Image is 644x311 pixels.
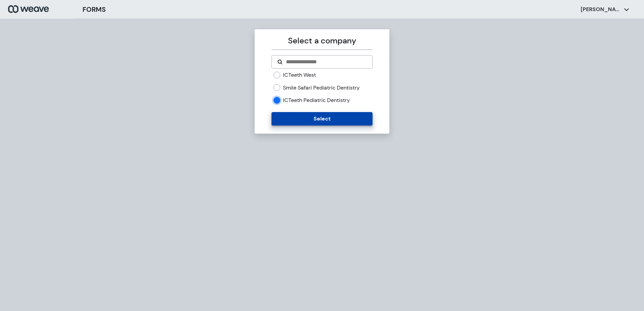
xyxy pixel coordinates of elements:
button: Select [271,112,372,126]
label: ICTeeth Pediatric Dentistry [283,97,350,104]
p: Select a company [271,35,372,47]
p: [PERSON_NAME] [581,6,621,13]
input: Search [285,58,366,66]
label: Smile Safari Pediatric Dentistry [283,84,360,92]
label: ICTeeth West [283,71,316,79]
h3: FORMS [83,4,106,14]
